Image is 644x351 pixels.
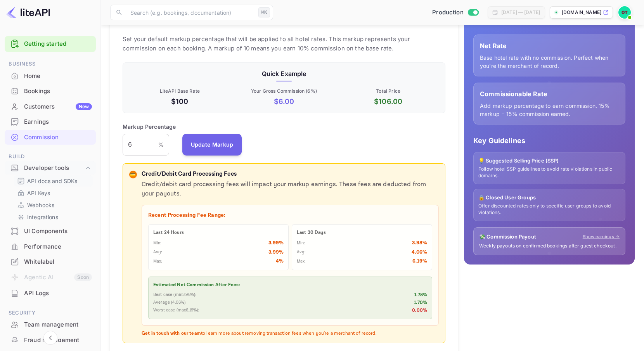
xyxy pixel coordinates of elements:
span: Security [5,309,96,317]
p: Best case (min 3.98 %): [153,292,196,298]
p: Base hotel rate with no commission. Perfect when you're the merchant of record. [480,54,619,70]
a: Show earnings → [583,233,620,240]
p: Credit/debit card processing fees will impact your markup earnings. These fees are deducted from ... [142,180,439,199]
div: Commission [5,130,96,145]
div: Developer tools [5,161,96,175]
div: Fraud management [24,336,92,345]
div: Bookings [5,84,96,99]
a: Whitelabel [5,254,96,269]
p: Average ( 4.06 %): [153,299,187,306]
div: Earnings [24,118,92,126]
p: 🔒 Closed User Groups [478,194,620,202]
p: Recent Processing Fee Range: [148,211,432,220]
a: CustomersNew [5,99,96,114]
p: Last 24 Hours [153,229,284,236]
div: Developer tools [24,164,84,173]
div: Getting started [5,36,96,52]
p: 3.99 % [268,249,284,256]
p: Worst case (max 6.19 %): [153,307,199,314]
img: LiteAPI logo [6,6,50,19]
p: Webhooks [27,201,54,209]
p: Your Gross Commission ( 6 %) [234,88,335,95]
a: Home [5,69,96,83]
p: $100 [129,96,230,107]
p: 0.00 % [412,307,427,314]
div: Performance [24,242,92,251]
p: Max: [297,258,306,265]
p: Avg: [153,249,163,256]
div: Whitelabel [24,258,92,266]
p: 1.70 % [414,299,427,306]
p: 4 % [276,258,284,265]
p: Last 30 Days [297,229,427,236]
a: Performance [5,239,96,254]
p: Commissionable Rate [480,89,619,99]
p: $ 6.00 [234,96,335,107]
p: API docs and SDKs [27,177,78,185]
div: API Keys [14,187,93,199]
div: [DATE] — [DATE] [501,9,540,16]
div: Performance [5,239,96,254]
div: Webhooks [14,199,93,211]
div: Fraud management [5,333,96,348]
a: Webhooks [17,201,90,209]
button: Update Markup [182,134,242,156]
span: Production [432,8,464,17]
p: $ 106.00 [338,96,439,107]
p: Quick Example [129,69,439,78]
p: Markup Percentage [123,123,176,131]
p: LiteAPI Base Rate [129,88,230,95]
div: Commission [24,133,92,142]
p: 💳 [130,171,136,178]
p: Total Price [338,88,439,95]
p: Integrations [27,213,58,221]
p: 4.06 % [412,249,427,256]
p: API Keys [27,189,50,197]
div: Customers [24,102,92,111]
a: Earnings [5,114,96,129]
p: 3.98 % [412,239,427,247]
div: API Logs [24,289,92,298]
p: Credit/Debit Card Processing Fees [142,170,439,179]
p: Max: [153,258,163,265]
input: Search (e.g. bookings, documentation) [126,5,255,20]
div: ⌘K [258,7,270,17]
p: Set your default markup percentage that will be applied to all hotel rates. This markup represent... [123,35,445,53]
button: Collapse navigation [43,331,57,345]
div: Team management [5,317,96,332]
p: 6.19 % [412,258,427,265]
img: Oussama Tali [618,6,631,19]
a: Fraud management [5,333,96,347]
p: Net Rate [480,41,619,50]
strong: Get in touch with our team [142,330,201,336]
input: 0 [123,134,158,156]
div: Integrations [14,211,93,223]
div: Team management [24,320,92,329]
p: 1.78 % [414,292,427,299]
div: Earnings [5,114,96,130]
a: Getting started [24,40,92,48]
a: API docs and SDKs [17,177,90,185]
span: Business [5,60,96,68]
p: % [158,140,164,149]
div: Bookings [24,87,92,96]
div: API Logs [5,286,96,301]
span: Build [5,152,96,161]
a: API Keys [17,189,90,197]
a: UI Components [5,224,96,238]
p: Add markup percentage to earn commission. 15% markup = 15% commission earned. [480,102,619,118]
div: Home [5,69,96,84]
p: Estimated Net Commission After Fees: [153,282,427,289]
a: API Logs [5,286,96,300]
p: 💡 Suggested Selling Price (SSP) [478,157,620,165]
div: UI Components [24,227,92,236]
p: Avg: [297,249,306,256]
p: [DOMAIN_NAME] [562,9,601,16]
div: New [76,103,92,110]
p: 💸 Commission Payout [479,233,536,241]
p: Key Guidelines [473,135,625,146]
div: Home [24,72,92,81]
p: Min: [153,240,162,247]
a: Team management [5,317,96,332]
p: Offer discounted rates only to specific user groups to avoid violations. [478,203,620,216]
